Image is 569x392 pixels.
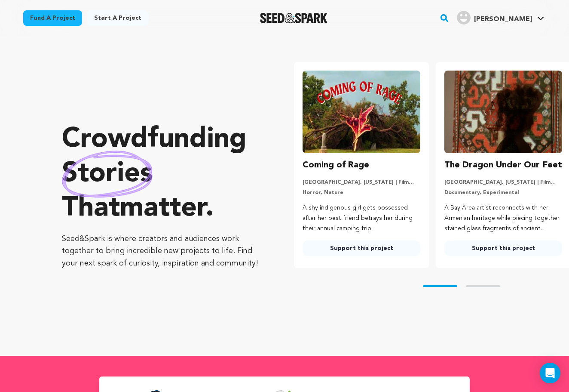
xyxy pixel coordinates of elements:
span: [PERSON_NAME] [474,16,532,23]
a: Gus H.'s Profile [455,9,546,25]
img: hand sketched image [62,151,153,198]
p: Documentary, Experimental [444,189,562,196]
p: A Bay Area artist reconnects with her Armenian heritage while piecing together stained glass frag... [444,203,562,234]
p: A shy indigenous girl gets possessed after her best friend betrays her during their annual campin... [303,203,420,234]
h3: Coming of Rage [303,158,369,172]
div: Open Intercom Messenger [540,363,560,383]
a: Support this project [444,241,562,256]
p: Crowdfunding that . [62,123,260,226]
h3: The Dragon Under Our Feet [444,158,562,172]
a: Support this project [303,241,420,256]
p: Horror, Nature [303,189,420,196]
img: user.png [457,11,471,25]
img: The Dragon Under Our Feet image [444,71,562,153]
img: Seed&Spark Logo Dark Mode [260,13,327,23]
p: [GEOGRAPHIC_DATA], [US_STATE] | Film Feature [444,179,562,186]
p: Seed&Spark is where creators and audiences work together to bring incredible new projects to life... [62,233,260,270]
a: Seed&Spark Homepage [260,13,327,23]
img: Coming of Rage image [303,71,420,153]
a: Start a project [87,10,148,26]
div: Gus H.'s Profile [457,11,532,25]
p: [GEOGRAPHIC_DATA], [US_STATE] | Film Short [303,179,420,186]
span: matter [120,195,205,222]
span: Gus H.'s Profile [455,9,546,27]
a: Fund a project [23,10,82,26]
